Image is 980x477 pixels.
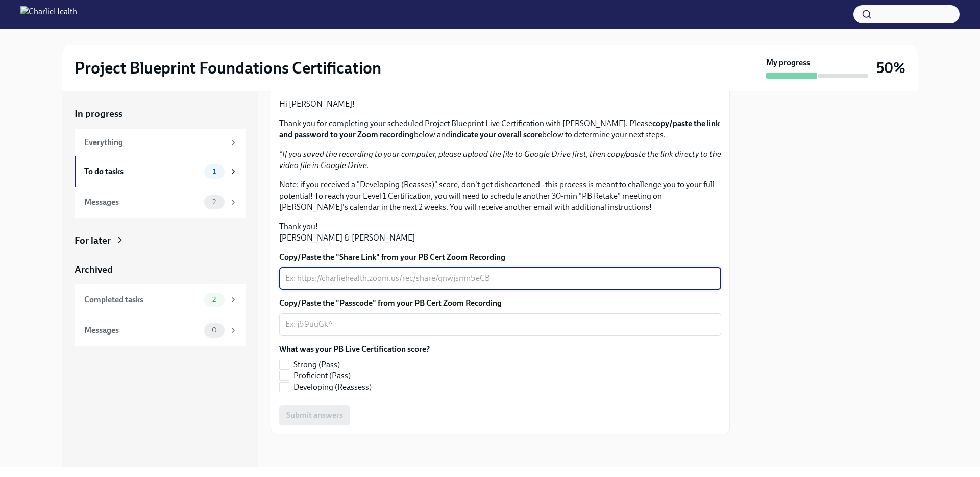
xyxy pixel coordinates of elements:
a: Messages2 [75,187,246,218]
label: Copy/Paste the "Share Link" from your PB Cert Zoom Recording [279,252,721,263]
label: Copy/Paste the "Passcode" from your PB Cert Zoom Recording [279,298,721,309]
span: 2 [206,198,222,206]
div: Completed tasks [84,294,200,305]
span: 1 [207,168,222,175]
span: 2 [206,296,222,303]
span: Developing (Reassess) [293,381,372,393]
strong: My progress [766,57,810,68]
div: Messages [84,197,200,208]
p: Note: if you received a "Developing (Reasses)" score, don't get disheartened--this process is mea... [279,179,721,213]
a: Completed tasks2 [75,284,246,315]
h3: 50% [876,59,905,77]
a: Messages0 [75,315,246,346]
a: For later [75,234,246,247]
a: In progress [75,107,246,121]
div: Everything [84,137,225,148]
span: 0 [206,326,223,334]
span: Strong (Pass) [293,359,340,370]
label: What was your PB Live Certification score? [279,344,430,355]
em: If you saved the recording to your computer, please upload the file to Google Drive first, then c... [279,149,721,170]
p: Hi [PERSON_NAME]! [279,99,721,110]
img: CharlieHealth [20,6,77,22]
span: Proficient (Pass) [293,370,351,381]
a: Everything [75,129,246,156]
div: To do tasks [84,166,200,177]
p: Thank you for completing your scheduled Project Blueprint Live Certification with [PERSON_NAME]. ... [279,118,721,140]
a: To do tasks1 [75,156,246,187]
p: Thank you! [PERSON_NAME] & [PERSON_NAME] [279,221,721,244]
div: Messages [84,325,200,336]
a: Archived [75,263,246,276]
strong: indicate your overall score [450,130,542,139]
div: For later [75,234,111,247]
h2: Project Blueprint Foundations Certification [75,58,381,78]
